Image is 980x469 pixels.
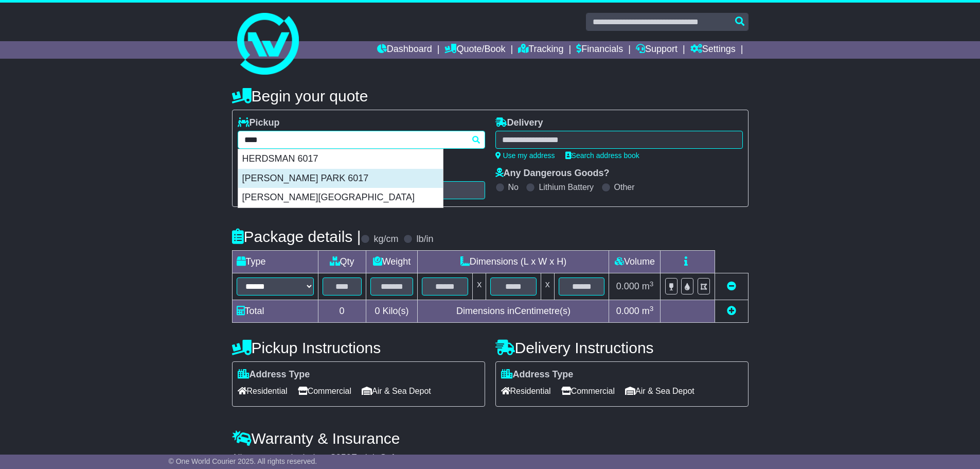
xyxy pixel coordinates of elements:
[565,151,639,160] a: Search address book
[650,280,654,288] sup: 3
[366,300,418,323] td: Kilo(s)
[238,369,310,380] label: Address Type
[232,339,485,356] h4: Pickup Instructions
[377,41,432,59] a: Dashboard
[232,453,749,464] div: All our quotes include a $ FreightSafe warranty.
[495,117,543,129] label: Delivery
[366,251,418,273] td: Weight
[418,251,609,273] td: Dimensions (L x W x H)
[642,306,654,316] span: m
[539,182,594,192] label: Lithium Battery
[232,430,749,447] h4: Warranty & Insurance
[495,339,749,356] h4: Delivery Instructions
[238,188,443,207] div: [PERSON_NAME][GEOGRAPHIC_DATA]
[238,149,443,169] div: HERDSMAN 6017
[362,383,431,399] span: Air & Sea Depot
[238,169,443,188] div: [PERSON_NAME] PARK 6017
[373,234,398,245] label: kg/cm
[576,41,623,59] a: Financials
[318,251,366,273] td: Qty
[444,41,505,59] a: Quote/Book
[518,41,563,59] a: Tracking
[473,273,486,300] td: x
[650,305,654,312] sup: 3
[501,369,574,380] label: Address Type
[609,251,661,273] td: Volume
[561,383,615,399] span: Commercial
[727,281,736,291] a: Remove this item
[238,383,288,399] span: Residential
[727,306,736,316] a: Add new item
[169,457,317,465] span: © One World Courier 2025. All rights reserved.
[238,131,485,149] typeahead: Please provide city
[616,281,639,291] span: 0.000
[232,228,361,245] h4: Package details |
[508,182,519,192] label: No
[418,300,609,323] td: Dimensions in Centimetre(s)
[232,300,318,323] td: Total
[636,41,678,59] a: Support
[232,88,749,105] h4: Begin your quote
[232,251,318,273] td: Type
[690,41,736,59] a: Settings
[318,300,366,323] td: 0
[495,168,610,179] label: Any Dangerous Goods?
[541,273,554,300] td: x
[501,383,551,399] span: Residential
[495,151,555,160] a: Use my address
[625,383,694,399] span: Air & Sea Depot
[616,306,639,316] span: 0.000
[416,234,433,245] label: lb/in
[614,182,635,192] label: Other
[375,306,380,316] span: 0
[336,453,351,463] span: 250
[238,117,280,129] label: Pickup
[298,383,351,399] span: Commercial
[642,281,654,291] span: m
